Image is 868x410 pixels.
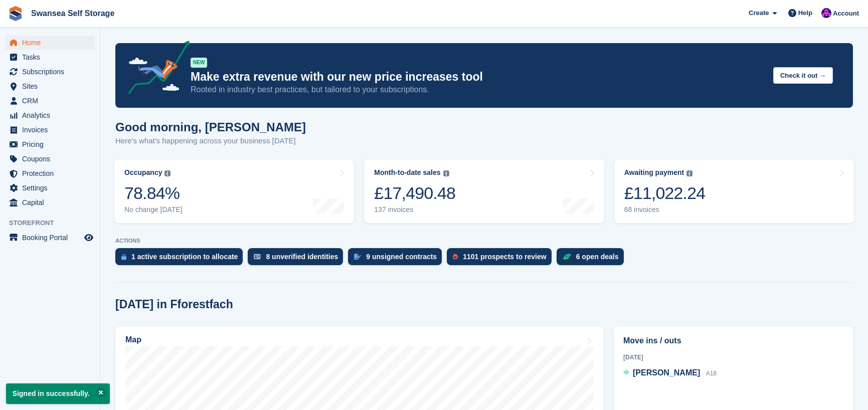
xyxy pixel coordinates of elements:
img: icon-info-grey-7440780725fd019a000dd9b08b2336e03edf1995a4989e88bcd33f0948082b44.svg [164,170,170,176]
a: menu [5,231,95,245]
p: ACTIONS [115,238,853,244]
p: Rooted in industry best practices, but tailored to your subscriptions. [191,84,765,95]
img: stora-icon-8386f47178a22dfd0bd8f6a31ec36ba5ce8667c1dd55bd0f319d3a0aa187defe.svg [8,6,23,21]
span: Analytics [22,108,82,122]
a: Preview store [83,232,95,244]
img: icon-info-grey-7440780725fd019a000dd9b08b2336e03edf1995a4989e88bcd33f0948082b44.svg [686,170,692,176]
a: 1101 prospects to review [447,248,557,270]
span: CRM [22,94,82,108]
img: Donna Davies [821,8,831,18]
img: icon-info-grey-7440780725fd019a000dd9b08b2336e03edf1995a4989e88bcd33f0948082b44.svg [443,170,449,176]
div: 6 open deals [576,253,619,261]
a: 8 unverified identities [248,248,348,270]
p: Signed in successfully. [6,383,110,404]
span: [PERSON_NAME] [633,368,700,377]
span: Invoices [22,123,82,137]
div: 78.84% [124,183,183,203]
a: menu [5,65,95,79]
span: Booking Portal [22,231,82,245]
span: Subscriptions [22,65,82,79]
a: menu [5,137,95,151]
span: Storefront [9,218,100,228]
div: Occupancy [124,168,162,177]
span: Capital [22,195,82,210]
img: verify_identity-adf6edd0f0f0b5bbfe63781bf79b02c33cf7c696d77639b501bdc392416b5a36.svg [254,254,261,260]
a: menu [5,36,95,50]
button: Check it out → [773,67,833,84]
h1: Good morning, [PERSON_NAME] [115,120,306,134]
span: Pricing [22,137,82,151]
a: Month-to-date sales £17,490.48 137 invoices [364,159,604,223]
div: 137 invoices [374,206,455,214]
img: active_subscription_to_allocate_icon-d502201f5373d7db506a760aba3b589e785aa758c864c3986d89f69b8ff3... [121,254,126,260]
span: Tasks [22,50,82,64]
span: Settings [22,181,82,195]
span: Sites [22,79,82,93]
a: menu [5,195,95,210]
p: Make extra revenue with our new price increases tool [191,70,765,84]
a: [PERSON_NAME] A18 [623,367,717,380]
span: Help [798,8,812,18]
div: 68 invoices [624,206,706,214]
div: Awaiting payment [624,168,684,177]
a: Occupancy 78.84% No change [DATE] [114,159,354,223]
a: 1 active subscription to allocate [115,248,248,270]
div: [DATE] [623,353,843,362]
div: 1 active subscription to allocate [131,253,238,261]
img: contract_signature_icon-13c848040528278c33f63329250d36e43548de30e8caae1d1a13099fd9432cc5.svg [354,254,361,260]
div: 1101 prospects to review [463,253,547,261]
h2: Move ins / outs [623,335,843,347]
span: Home [22,36,82,50]
h2: Map [125,335,141,344]
p: Here's what's happening across your business [DATE] [115,135,306,147]
span: Create [749,8,769,18]
a: Swansea Self Storage [27,5,118,22]
a: 9 unsigned contracts [348,248,447,270]
div: £11,022.24 [624,183,706,203]
a: 6 open deals [557,248,629,270]
a: menu [5,108,95,122]
div: NEW [191,58,207,68]
span: A18 [706,370,717,377]
a: menu [5,181,95,195]
a: menu [5,166,95,180]
span: Account [833,9,859,19]
a: menu [5,123,95,137]
div: 9 unsigned contracts [366,253,437,261]
a: menu [5,152,95,166]
a: Awaiting payment £11,022.24 68 invoices [614,159,854,223]
a: menu [5,94,95,108]
div: £17,490.48 [374,183,455,203]
img: deal-1b604bf984904fb50ccaf53a9ad4b4a5d6e5aea283cecdc64d6e3604feb123c2.svg [563,253,571,260]
span: Coupons [22,152,82,166]
div: No change [DATE] [124,206,183,214]
h2: [DATE] in Fforestfach [115,298,233,311]
div: 8 unverified identities [266,253,338,261]
a: menu [5,50,95,64]
a: menu [5,79,95,93]
div: Month-to-date sales [374,168,440,177]
img: price-adjustments-announcement-icon-8257ccfd72463d97f412b2fc003d46551f7dbcb40ab6d574587a9cd5c0d94... [120,41,190,98]
span: Protection [22,166,82,180]
img: prospect-51fa495bee0391a8d652442698ab0144808aea92771e9ea1ae160a38d050c398.svg [453,254,458,260]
